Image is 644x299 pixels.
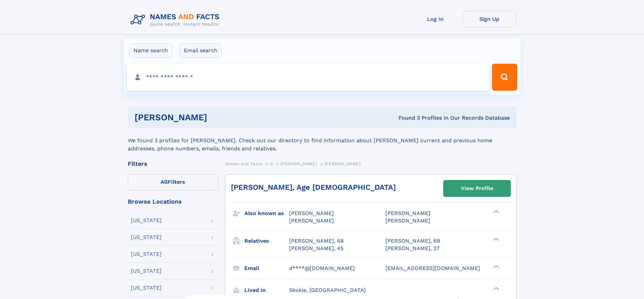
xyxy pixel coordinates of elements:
[128,199,218,205] div: Browse Locations
[131,251,162,257] div: [US_STATE]
[231,183,396,191] a: [PERSON_NAME], Age [DEMOGRAPHIC_DATA]
[128,174,218,190] label: Filters
[244,285,289,296] h3: Lived in
[492,237,500,241] div: ❯
[128,161,218,167] div: Filters
[127,64,489,91] input: search input
[270,159,273,168] a: G
[303,114,510,122] div: Found 3 Profiles In Our Records Database
[135,113,303,122] h1: [PERSON_NAME]
[131,285,162,291] div: [US_STATE]
[129,43,172,58] label: Name search
[461,181,493,196] div: View Profile
[128,11,225,29] img: Logo Names and Facts
[492,264,500,269] div: ❯
[385,237,440,245] a: [PERSON_NAME], 69
[289,287,366,293] span: Skokie, [GEOGRAPHIC_DATA]
[444,180,510,197] a: View Profile
[281,159,317,168] a: [PERSON_NAME]
[131,235,162,240] div: [US_STATE]
[161,179,168,185] span: All
[325,161,361,166] span: [PERSON_NAME]
[244,208,289,219] h3: Also known as
[128,128,517,153] div: We found 3 profiles for [PERSON_NAME]. Check out our directory to find information about [PERSON_...
[180,43,222,58] label: Email search
[492,286,500,291] div: ❯
[270,161,273,166] span: G
[289,210,334,216] span: [PERSON_NAME]
[462,11,517,27] a: Sign Up
[492,210,500,214] div: ❯
[492,64,517,91] button: Search Button
[289,237,344,245] a: [PERSON_NAME], 68
[385,217,430,224] span: [PERSON_NAME]
[289,245,343,252] a: [PERSON_NAME], 45
[385,245,439,252] a: [PERSON_NAME], 27
[244,235,289,247] h3: Relatives
[289,217,334,224] span: [PERSON_NAME]
[244,263,289,274] h3: Email
[385,210,430,216] span: [PERSON_NAME]
[131,218,162,223] div: [US_STATE]
[408,11,462,27] a: Log In
[385,265,480,271] span: [EMAIL_ADDRESS][DOMAIN_NAME]
[281,161,317,166] span: [PERSON_NAME]
[225,159,262,168] a: Names and Facts
[131,268,162,274] div: [US_STATE]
